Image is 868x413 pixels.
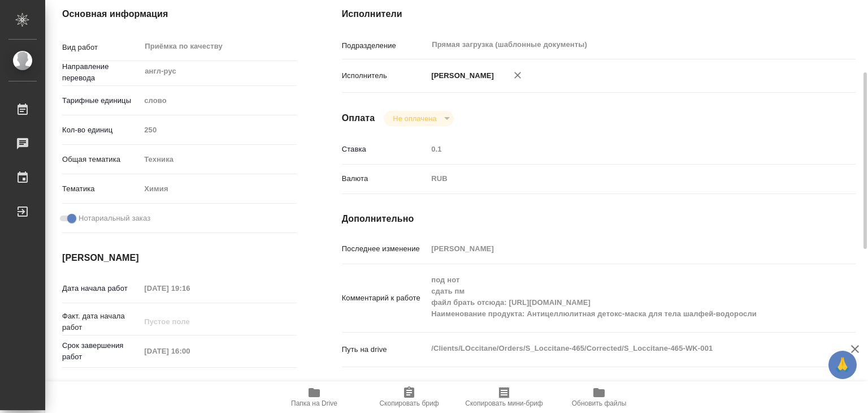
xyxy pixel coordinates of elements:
p: Валюта [342,173,428,184]
button: 🙏 [828,351,857,379]
p: Комментарий к работе [342,292,428,304]
p: Срок завершения работ [62,340,140,363]
h4: [PERSON_NAME] [62,251,297,265]
span: 🙏 [833,353,852,377]
p: Подразделение [342,40,428,51]
p: Кол-во единиц [62,124,140,136]
div: Химия [140,179,296,199]
span: Нотариальный заказ [79,213,150,224]
p: [PERSON_NAME] [427,70,494,81]
div: Не оплачена [384,111,453,126]
p: Общая тематика [62,154,140,165]
textarea: /Clients/LOccitane/Orders/S_Loccitane-465/Corrected/S_Loccitane-465-WK-001 [427,339,813,358]
input: Пустое поле [140,343,239,359]
button: Не оплачена [389,114,440,123]
p: Вид работ [62,42,140,53]
h4: Оплата [342,111,375,125]
p: Тематика [62,183,140,195]
div: RUB [427,169,813,188]
span: Скопировать бриф [379,399,439,407]
button: Удалить исполнителя [505,63,530,88]
h4: Дополнительно [342,212,856,226]
h4: Исполнители [342,7,856,21]
input: Пустое поле [140,280,239,296]
button: Обновить файлы [552,381,646,413]
p: Направление перевода [62,61,140,84]
input: Пустое поле [427,141,813,157]
div: слово [140,91,296,110]
p: Исполнитель [342,70,428,81]
button: Скопировать бриф [362,381,457,413]
span: Скопировать мини-бриф [465,399,542,407]
input: Пустое поле [140,313,239,330]
p: Тарифные единицы [62,95,140,106]
input: Пустое поле [140,122,296,138]
p: Дата начала работ [62,283,140,294]
p: Факт. дата начала работ [62,311,140,333]
button: Скопировать мини-бриф [457,381,552,413]
p: Ставка [342,144,428,155]
p: Путь на drive [342,344,428,355]
h4: Основная информация [62,7,297,21]
p: Последнее изменение [342,243,428,255]
textarea: под нот сдать пм файл брать отсюда: [URL][DOMAIN_NAME] Наименование продукта: Антицеллюлитная дет... [427,270,813,324]
span: Папка на Drive [291,399,337,407]
div: Техника [140,150,296,169]
button: Папка на Drive [267,381,362,413]
span: Обновить файлы [572,399,627,407]
input: Пустое поле [427,240,813,257]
